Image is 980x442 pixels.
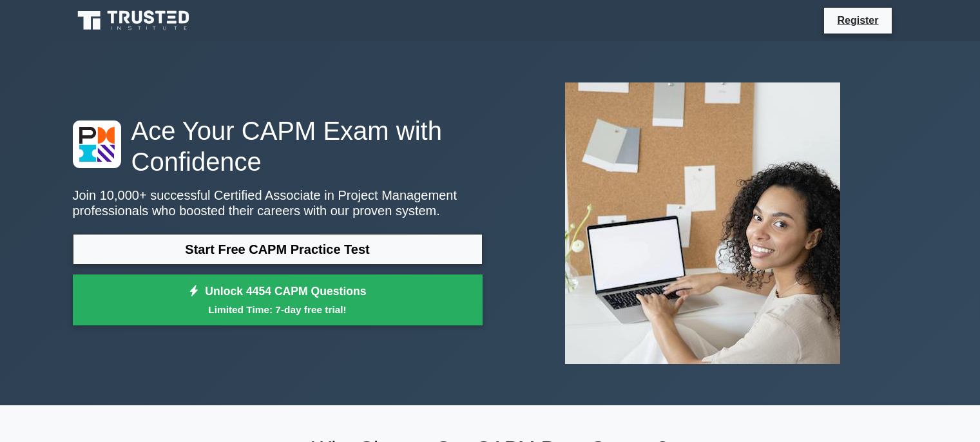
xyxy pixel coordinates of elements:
[829,12,886,28] a: Register
[73,234,483,265] a: Start Free CAPM Practice Test
[89,302,466,317] small: Limited Time: 7-day free trial!
[73,274,483,326] a: Unlock 4454 CAPM QuestionsLimited Time: 7-day free trial!
[73,115,483,177] h1: Ace Your CAPM Exam with Confidence
[73,187,483,218] p: Join 10,000+ successful Certified Associate in Project Management professionals who boosted their...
